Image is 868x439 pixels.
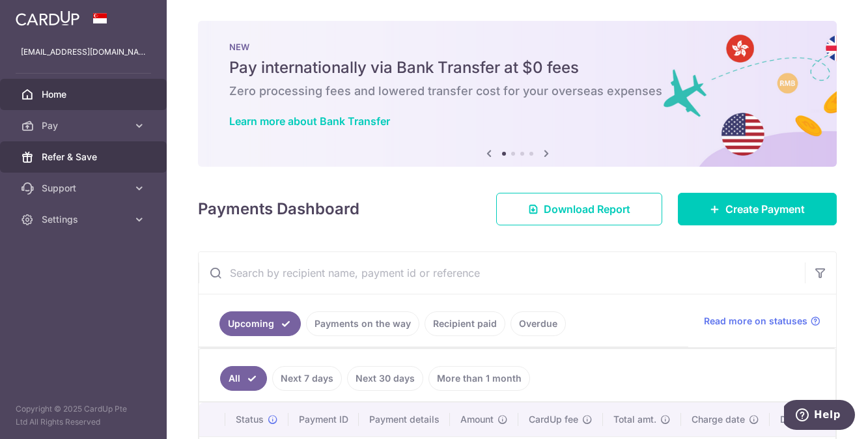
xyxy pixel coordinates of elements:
[359,403,450,436] th: Payment details
[42,88,128,101] span: Home
[288,403,359,436] th: Payment ID
[425,311,505,336] a: Recipient paid
[229,83,805,99] h6: Zero processing fees and lowered transfer cost for your overseas expenses
[199,252,805,294] input: Search by recipient name, payment id or reference
[42,213,128,226] span: Settings
[780,413,819,426] span: Due date
[306,311,419,336] a: Payments on the way
[692,413,745,426] span: Charge date
[21,46,146,59] p: [EMAIL_ADDRESS][DOMAIN_NAME]
[496,193,662,225] a: Download Report
[42,182,128,195] span: Support
[42,119,128,132] span: Pay
[784,400,855,432] iframe: Opens a widget where you can find more information
[704,315,807,328] span: Read more on statuses
[460,413,494,426] span: Amount
[511,311,566,336] a: Overdue
[229,57,805,78] h5: Pay internationally via Bank Transfer at $0 fees
[198,21,837,167] img: Bank transfer banner
[229,42,805,52] p: NEW
[236,413,264,426] span: Status
[272,366,342,391] a: Next 7 days
[428,366,530,391] a: More than 1 month
[725,201,805,217] span: Create Payment
[219,311,301,336] a: Upcoming
[220,366,267,391] a: All
[678,193,837,225] a: Create Payment
[16,10,79,26] img: CardUp
[198,197,359,221] h4: Payments Dashboard
[613,413,656,426] span: Total amt.
[42,150,128,163] span: Refer & Save
[529,413,578,426] span: CardUp fee
[347,366,423,391] a: Next 30 days
[229,115,390,128] a: Learn more about Bank Transfer
[544,201,630,217] span: Download Report
[704,315,820,328] a: Read more on statuses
